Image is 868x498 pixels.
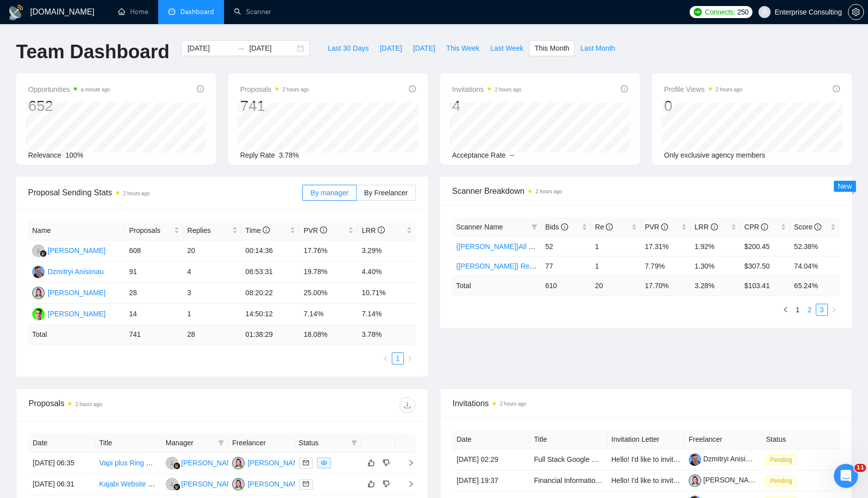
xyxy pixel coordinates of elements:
span: Profile Views [664,83,742,95]
th: Freelancer [685,430,762,449]
td: 19.78% [299,262,358,283]
td: 14 [125,304,183,325]
span: PVR [303,226,327,234]
button: left [780,304,792,316]
span: setting [848,8,863,16]
img: RH [166,478,178,490]
time: a minute ago [81,87,110,92]
a: 1 [792,304,803,315]
span: to [237,44,245,52]
span: Opportunities [28,83,110,95]
a: RH[PERSON_NAME] [166,479,239,487]
li: 1 [392,352,404,364]
span: -- [510,151,514,159]
span: 11 [854,464,866,472]
td: 17.31% [641,236,691,256]
span: info-circle [606,223,613,230]
td: Full Stack Google Cloud Platform Developer (Python/Django/Vue) [530,449,607,470]
span: info-circle [378,226,385,233]
a: IS[PERSON_NAME] [32,309,105,317]
div: 0 [664,96,742,115]
td: 1 [183,304,242,325]
span: Connects: [705,7,735,18]
a: EB[PERSON_NAME] [32,288,105,296]
span: Proposal Sending Stats [28,186,302,199]
span: Last Month [580,43,615,54]
span: This Week [446,43,479,54]
td: [DATE] 19:37 [453,470,530,491]
div: [PERSON_NAME] [248,478,305,489]
li: 2 [804,304,816,316]
span: Invitations [453,397,839,410]
span: This Month [534,43,569,54]
td: Financial Information Platform Builder Needed [530,470,607,491]
time: 2 hours ago [716,87,742,92]
a: {[PERSON_NAME]} React/Next.js/Node.js (Long-term, All Niches) [456,262,662,270]
img: gigradar-bm.png [40,250,47,257]
td: 608 [125,240,183,262]
a: RH[PERSON_NAME] [32,246,105,254]
td: 14:50:12 [242,304,300,325]
span: Time [246,226,270,234]
img: gigradar-bm.png [173,483,180,490]
td: 4.40% [358,262,416,283]
a: searchScanner [234,8,271,16]
a: Pending [766,455,800,463]
a: Vapi plus Ring Central experience needed [99,459,230,467]
td: 7.79% [641,256,691,276]
span: filter [529,219,539,234]
img: RH [32,244,45,257]
td: Total [452,276,541,295]
td: 20 [183,240,242,262]
span: [DATE] [413,43,435,54]
div: 741 [240,96,309,115]
span: Invitations [452,83,521,95]
span: Scanner Name [456,223,503,231]
span: PVR [645,223,669,231]
time: 2 hours ago [535,189,562,194]
span: Last 30 Days [328,43,369,54]
td: 25.00% [299,283,358,304]
time: 2 hours ago [495,87,521,92]
span: Acceptance Rate [452,151,506,159]
td: 3.28 % [691,276,740,295]
div: 652 [28,96,110,115]
a: EB[PERSON_NAME] [232,458,305,466]
td: 7.14% [358,304,416,325]
button: like [365,457,377,469]
span: info-circle [621,85,628,92]
span: user [761,9,768,16]
td: 28 [183,325,242,344]
div: Dzmitryi Anisimau [48,266,103,277]
span: Reply Rate [240,151,275,159]
div: [PERSON_NAME] [48,245,105,256]
img: c18tcE-_HrlBU5SS5-hAweV9Odco0in-ZINk917beca6eDbR6FR8eD8K0yTwPOoRSM [689,474,701,487]
td: 1 [591,236,641,256]
button: right [828,304,840,316]
td: 17.76% [299,240,358,262]
th: Proposals [125,221,183,240]
li: Previous Page [780,304,792,316]
td: [DATE] 06:31 [29,474,95,495]
span: info-circle [409,85,416,92]
button: This Month [529,40,575,56]
li: Previous Page [380,352,392,364]
td: 52 [541,236,591,256]
td: 08:20:22 [242,283,300,304]
th: Invitation Letter [607,430,685,449]
button: left [380,352,392,364]
span: right [399,480,414,487]
td: $ 103.41 [740,276,790,295]
span: eye [321,460,327,466]
span: LRR [362,226,385,234]
td: 28 [125,283,183,304]
span: filter [349,435,359,450]
a: setting [848,8,864,16]
span: dislike [383,459,390,467]
span: Bids [546,223,568,231]
th: Replies [183,221,242,240]
span: New [838,182,852,190]
td: 06:53:31 [242,262,300,283]
td: 1 [591,256,641,276]
td: [DATE] 02:29 [453,449,530,470]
